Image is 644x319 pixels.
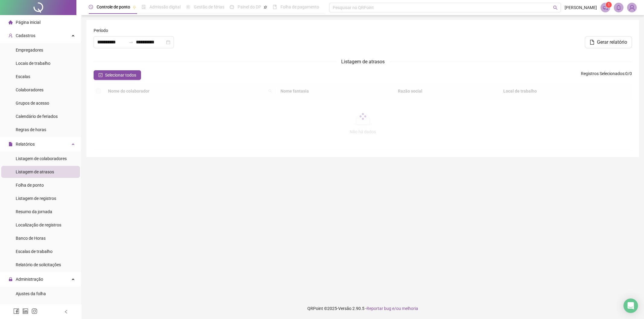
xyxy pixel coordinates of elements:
span: Gestão de férias [194,5,224,9]
sup: 1 [606,2,612,8]
span: Administração [16,277,43,282]
span: Banco de Horas [16,236,46,241]
span: notification [603,5,608,10]
span: file [8,142,13,146]
span: Página inicial [16,20,40,25]
span: Folha de ponto [16,183,44,188]
span: linkedin [22,308,28,314]
span: check-square [98,73,103,77]
img: 50702 [627,3,636,12]
span: left [64,310,68,314]
span: Cadastros [16,33,35,38]
span: Admissão digital [149,5,181,9]
span: Relatório de solicitações [16,262,61,267]
span: file [590,40,594,45]
span: Locais de trabalho [16,61,50,66]
span: Versão [338,306,351,311]
span: book [273,5,277,9]
button: Gerar relatório [585,36,632,48]
span: Selecionar todos [105,72,136,78]
span: clock-circle [89,5,93,9]
span: sun [186,5,190,9]
span: user-add [8,33,13,38]
span: Listagem de colaboradores [16,156,67,161]
span: Resumo da jornada [16,209,52,214]
span: Localização de registros [16,223,61,227]
span: [PERSON_NAME] [565,4,597,11]
span: bell [616,5,621,10]
span: Ajustes da folha [16,291,46,296]
span: facebook [13,308,19,314]
span: Listagem de registros [16,196,56,201]
span: 1 [608,3,610,7]
span: Período [94,27,108,34]
span: Listagem de atrasos [16,169,54,174]
span: Colaboradores [16,87,43,92]
span: Relatórios [16,142,35,147]
span: search [553,5,558,10]
span: file-done [142,5,146,9]
button: Selecionar todos [94,70,141,80]
span: Escalas [16,74,30,79]
span: swap-right [129,40,133,45]
span: pushpin [264,5,267,9]
span: Listagem de atrasos [341,59,385,65]
span: Escalas de trabalho [16,249,53,254]
span: Calendário de feriados [16,114,58,119]
span: to [129,40,133,45]
div: Open Intercom Messenger [623,298,638,313]
span: pushpin [133,5,136,9]
span: Registros Selecionados [581,71,624,76]
span: Gerar relatório [597,39,627,46]
span: Painel do DP [238,5,261,9]
span: : 0 / 0 [581,70,632,80]
span: Grupos de acesso [16,101,49,106]
span: Empregadores [16,48,43,52]
span: Controle de ponto [97,5,130,9]
footer: QRPoint © 2025 - 2.90.5 - [82,298,644,319]
span: home [8,20,13,24]
span: Regras de horas [16,127,46,132]
span: Reportar bug e/ou melhoria [367,306,418,311]
span: Folha de pagamento [280,5,319,9]
span: lock [8,277,13,281]
span: instagram [31,308,37,314]
span: dashboard [230,5,234,9]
